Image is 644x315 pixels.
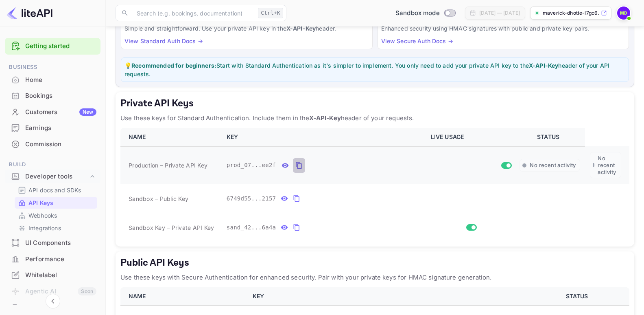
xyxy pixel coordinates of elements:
span: Sandbox – Public Key [129,194,188,203]
div: API Logs [25,304,96,313]
a: View Standard Auth Docs → [124,37,203,44]
th: KEY [222,128,426,146]
h5: Private API Keys [120,97,629,110]
div: New [79,108,96,116]
div: Performance [5,251,100,267]
a: CustomersNew [5,104,100,119]
a: Bookings [5,88,100,103]
div: Bookings [25,91,96,101]
a: API Keys [18,198,94,207]
span: 6749d55...2157 [227,194,276,203]
div: API docs and SDKs [15,184,97,196]
a: Whitelabel [5,267,100,282]
table: private api keys table [120,128,629,242]
strong: X-API-Key [309,114,341,122]
div: CustomersNew [5,104,100,120]
p: Enhanced security using HMAC signatures with public and private key pairs. [381,24,626,33]
span: prod_07...ee2f [227,161,276,170]
div: Switch to Production mode [392,9,458,18]
a: Home [5,72,100,87]
span: Production – Private API Key [129,161,207,170]
input: Search (e.g. bookings, documentation) [132,5,255,21]
div: UI Components [5,235,100,251]
p: Integrations [28,224,61,232]
a: UI Components [5,235,100,250]
th: KEY [248,287,528,306]
div: Performance [25,255,96,264]
span: Business [5,63,100,72]
p: Webhooks [28,211,57,220]
a: API docs and SDKs [18,186,94,194]
div: Whitelabel [5,267,100,283]
th: NAME [120,287,248,306]
a: Performance [5,251,100,267]
div: Commission [5,137,100,152]
a: Commission [5,137,100,152]
strong: X-API-Key [529,62,558,69]
div: Getting started [5,38,100,55]
th: STATUS [515,128,585,146]
span: sand_42...6a4a [227,223,276,232]
div: UI Components [25,238,96,248]
th: NAME [120,128,222,146]
div: [DATE] — [DATE] [479,9,520,17]
div: Webhooks [15,209,97,221]
th: STATUS [528,287,629,306]
div: Earnings [25,123,96,133]
div: Customers [25,108,96,117]
p: Simple and straightforward. Use your private API key in the header. [124,24,369,33]
div: Earnings [5,120,100,136]
span: Sandbox Key – Private API Key [129,224,214,231]
p: Use these keys with Secure Authentication for enhanced security. Pair with your private keys for ... [120,273,629,282]
p: 💡 Start with Standard Authentication as it's simpler to implement. You only need to add your priv... [124,61,625,78]
span: No recent activity [530,162,576,169]
th: LIVE USAGE [426,128,515,146]
span: Build [5,160,100,169]
img: Maverick Dhotte [617,7,630,20]
strong: Recommended for beginners: [131,62,216,69]
p: maverick-dhotte-l7gc6.... [543,9,599,17]
div: Home [5,72,100,88]
p: Use these keys for Standard Authentication. Include them in the header of your requests. [120,113,629,123]
div: Integrations [15,222,97,234]
span: Sandbox mode [395,9,440,18]
div: Developer tools [25,172,88,181]
strong: X-API-Key [286,25,316,32]
img: LiteAPI logo [7,7,52,20]
div: Commission [25,140,96,149]
div: Developer tools [5,170,100,184]
div: Home [25,75,96,85]
p: API docs and SDKs [28,186,81,194]
a: Webhooks [18,211,94,220]
div: Whitelabel [25,271,96,280]
p: API Keys [28,198,53,207]
a: View Secure Auth Docs → [381,37,453,44]
a: Earnings [5,120,100,135]
div: Bookings [5,88,100,104]
a: Getting started [25,42,96,51]
div: API Keys [15,197,97,209]
span: No recent activity [598,155,618,175]
h5: Public API Keys [120,256,629,269]
button: Collapse navigation [46,294,60,308]
a: Integrations [18,224,94,232]
div: Ctrl+K [258,8,283,18]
